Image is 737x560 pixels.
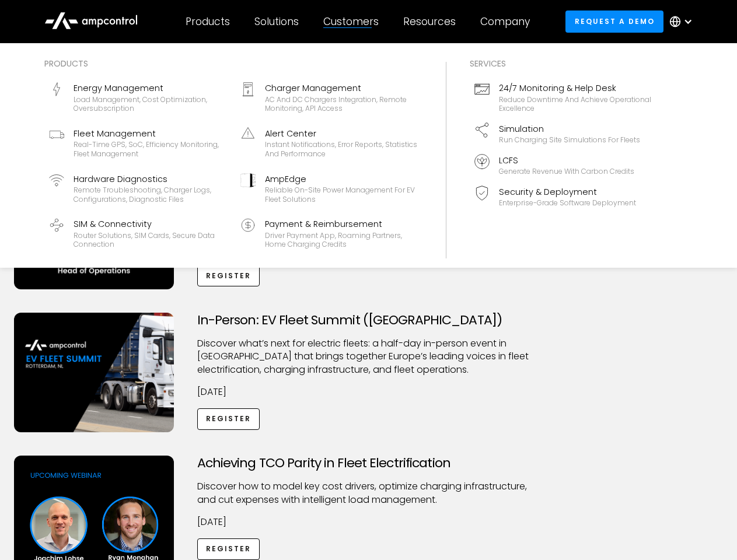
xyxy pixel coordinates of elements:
a: Alert CenterInstant notifications, error reports, statistics and performance [236,123,422,163]
h3: In-Person: EV Fleet Summit ([GEOGRAPHIC_DATA]) [197,313,540,328]
div: 24/7 Monitoring & Help Desk [499,82,652,94]
div: Security & Deployment [499,185,636,198]
a: 24/7 Monitoring & Help DeskReduce downtime and achieve operational excellence [470,77,656,118]
a: Request a demo [565,10,663,32]
div: Company [480,15,530,28]
div: Products [44,57,422,70]
div: Charger Management [265,82,418,94]
a: Energy ManagementLoad management, cost optimization, oversubscription [44,77,231,118]
div: Products [186,15,230,28]
div: Hardware Diagnostics [74,173,226,185]
div: Alert Center [265,127,418,140]
div: Resources [403,15,456,28]
div: Reduce downtime and achieve operational excellence [499,95,652,113]
div: Generate revenue with carbon credits [499,167,634,176]
a: Payment & ReimbursementDriver Payment App, Roaming Partners, Home Charging Credits [236,213,422,254]
div: Fleet Management [74,127,226,140]
div: Remote troubleshooting, charger logs, configurations, diagnostic files [74,185,226,204]
div: Instant notifications, error reports, statistics and performance [265,140,418,158]
div: Customers [323,15,379,28]
div: Run charging site simulations for fleets [499,135,640,145]
a: LCFSGenerate revenue with carbon credits [470,149,656,181]
div: AmpEdge [265,173,418,185]
a: Register [197,538,260,560]
div: Simulation [499,123,640,135]
div: Energy Management [74,82,226,94]
a: Register [197,265,260,286]
div: LCFS [499,154,634,167]
div: Real-time GPS, SoC, efficiency monitoring, fleet management [74,140,226,158]
a: SimulationRun charging site simulations for fleets [470,118,656,149]
p: [DATE] [197,386,540,398]
div: Driver Payment App, Roaming Partners, Home Charging Credits [265,231,418,249]
div: Router Solutions, SIM Cards, Secure Data Connection [74,231,226,249]
div: Reliable On-site Power Management for EV Fleet Solutions [265,185,418,204]
a: Register [197,408,260,430]
a: Security & DeploymentEnterprise-grade software deployment [470,181,656,212]
a: AmpEdgeReliable On-site Power Management for EV Fleet Solutions [236,168,422,209]
p: [DATE] [197,516,540,528]
a: Fleet ManagementReal-time GPS, SoC, efficiency monitoring, fleet management [44,123,231,163]
p: ​Discover what’s next for electric fleets: a half-day in-person event in [GEOGRAPHIC_DATA] that b... [197,337,540,376]
div: Solutions [254,15,299,28]
p: Discover how to model key cost drivers, optimize charging infrastructure, and cut expenses with i... [197,480,540,506]
div: AC and DC chargers integration, remote monitoring, API access [265,95,418,113]
a: SIM & ConnectivityRouter Solutions, SIM Cards, Secure Data Connection [44,213,231,254]
div: Enterprise-grade software deployment [499,198,636,208]
div: Services [470,57,656,70]
div: SIM & Connectivity [74,218,226,230]
div: Load management, cost optimization, oversubscription [74,95,226,113]
a: Hardware DiagnosticsRemote troubleshooting, charger logs, configurations, diagnostic files [44,168,231,209]
h3: Achieving TCO Parity in Fleet Electrification [197,456,540,471]
div: Payment & Reimbursement [265,218,418,230]
a: Charger ManagementAC and DC chargers integration, remote monitoring, API access [236,77,422,118]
